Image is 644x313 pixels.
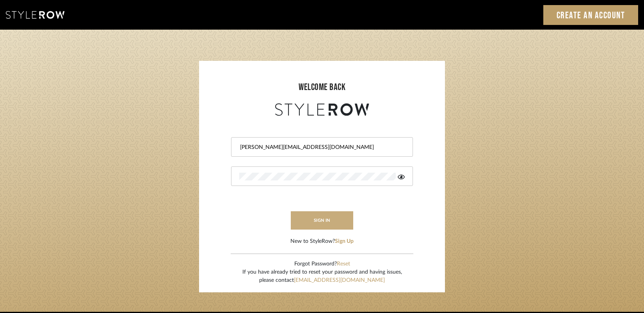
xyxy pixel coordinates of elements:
input: Email Address [239,143,403,151]
div: Forgot Password? [242,260,402,268]
button: Sign Up [335,237,354,246]
div: New to StyleRow? [290,237,354,246]
a: Create an Account [543,5,639,25]
button: Reset [337,260,350,268]
div: welcome back [207,80,437,94]
div: If you have already tried to reset your password and having issues, please contact [242,268,402,285]
button: sign in [291,211,353,230]
a: [EMAIL_ADDRESS][DOMAIN_NAME] [294,278,385,283]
